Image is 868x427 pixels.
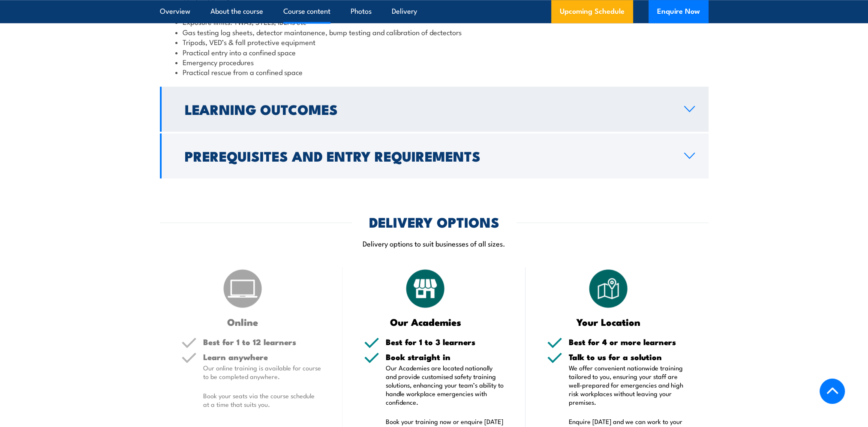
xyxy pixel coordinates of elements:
[203,364,321,381] p: Our online training is available for course to be completed anywhere.
[181,317,304,327] h3: Online
[175,37,693,47] li: Tripods, VED’s & fall protective equipment
[160,133,709,178] a: Prerequisites and Entry Requirements
[386,364,504,406] p: Our Academies are located nationally and provide customised safety training solutions, enhancing ...
[203,353,321,361] h5: Learn anywhere
[569,338,687,346] h5: Best for 4 or more learners
[364,317,487,327] h3: Our Academies
[175,67,693,77] li: Practical rescue from a confined space
[203,338,321,346] h5: Best for 1 to 12 learners
[185,103,670,115] h2: Learning Outcomes
[175,47,693,57] li: Practical entry into a confined space
[185,150,670,162] h2: Prerequisites and Entry Requirements
[547,317,670,327] h3: Your Location
[569,364,687,406] p: We offer convenient nationwide training tailored to you, ensuring your staff are well-prepared fo...
[386,353,504,361] h5: Book straight in
[203,391,321,409] p: Book your seats via the course schedule at a time that suits you.
[386,338,504,346] h5: Best for 1 to 3 learners
[369,216,499,228] h2: DELIVERY OPTIONS
[160,87,709,132] a: Learning Outcomes
[175,27,693,37] li: Gas testing log sheets, detector maintanence, bump testing and calibration of dectectors
[160,238,709,248] p: Delivery options to suit businesses of all sizes.
[569,353,687,361] h5: Talk to us for a solution
[175,57,693,67] li: Emergency procedures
